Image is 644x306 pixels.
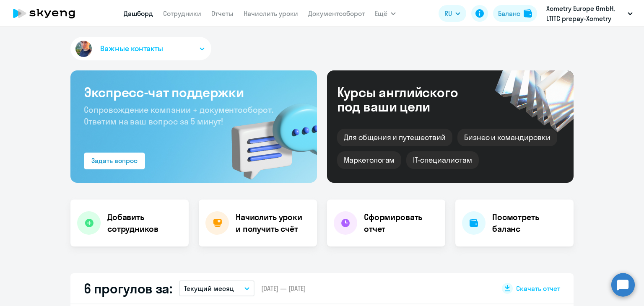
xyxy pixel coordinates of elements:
[107,211,182,235] h4: Добавить сотрудников
[375,5,396,22] button: Ещё
[337,85,480,114] div: Курсы английского под ваши цели
[91,156,138,166] div: Задать вопрос
[375,8,387,18] span: Ещё
[261,284,306,293] span: [DATE] — [DATE]
[546,3,624,23] p: Xometry Europe GmbH, LTITC prepay-Xometry Europe GmbH_Основной
[524,9,532,18] img: balance
[337,151,401,169] div: Маркетологам
[211,9,234,18] a: Отчеты
[124,9,153,18] a: Дашборд
[236,211,309,235] h4: Начислить уроки и получить счёт
[457,129,557,146] div: Бизнес и командировки
[84,104,273,127] span: Сопровождение компании + документооборот. Ответим на ваш вопрос за 5 минут!
[364,211,439,235] h4: Сформировать отчет
[70,37,211,60] button: Важные контакты
[179,280,254,296] button: Текущий месяц
[84,84,304,101] h3: Экспресс-чат поддержки
[244,9,298,18] a: Начислить уроки
[100,43,163,54] span: Важные контакты
[493,5,537,22] button: Балансbalance
[84,153,145,169] button: Задать вопрос
[337,129,452,146] div: Для общения и путешествий
[184,283,234,293] p: Текущий месяц
[163,9,201,18] a: Сотрудники
[308,9,365,18] a: Документооборот
[84,280,172,297] h2: 6 прогулов за:
[74,39,93,59] img: avatar
[542,3,637,23] button: Xometry Europe GmbH, LTITC prepay-Xometry Europe GmbH_Основной
[492,211,567,235] h4: Посмотреть баланс
[219,88,317,183] img: bg-img
[498,8,520,18] div: Баланс
[439,5,466,22] button: RU
[516,284,560,293] span: Скачать отчет
[444,8,452,18] span: RU
[406,151,478,169] div: IT-специалистам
